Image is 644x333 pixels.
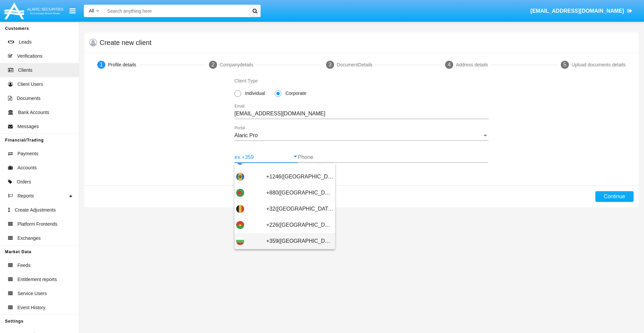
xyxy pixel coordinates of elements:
div: Address details [456,61,488,68]
img: Logo image [3,1,64,21]
span: Documents [17,95,41,102]
span: Clients [18,67,33,74]
div: Document Details [337,61,373,68]
span: Verifications [17,53,42,60]
span: Platform Frontends [17,221,57,228]
span: Messages [17,123,39,130]
span: +32([GEOGRAPHIC_DATA]) [266,201,333,217]
span: +226([GEOGRAPHIC_DATA]) [266,217,333,233]
span: [EMAIL_ADDRESS][DOMAIN_NAME] [530,8,624,14]
span: Entitlement reports [17,276,57,283]
span: Leads [19,39,32,46]
span: Service Users [17,290,47,297]
span: 4 [448,62,451,67]
div: Upload documents details [572,61,626,68]
div: Company details [220,61,253,68]
span: Create Adjustments [15,207,56,214]
h5: Create new client [100,40,152,45]
div: Profile details [108,61,136,68]
span: All [89,8,94,13]
span: +359([GEOGRAPHIC_DATA]) [266,233,333,249]
span: Event History [17,304,45,311]
button: Continue [595,191,634,202]
span: Bank Accounts [18,109,49,116]
span: +1246([GEOGRAPHIC_DATA]) [266,169,333,185]
span: Client Users [17,81,43,88]
span: Feeds [17,262,31,269]
span: 1 [100,62,103,67]
a: [EMAIL_ADDRESS][DOMAIN_NAME] [527,2,636,20]
span: 3 [329,62,332,67]
span: Individual [241,90,267,97]
a: All [84,7,104,14]
span: Alaric Pro [234,132,258,138]
span: 5 [563,62,566,67]
span: +880([GEOGRAPHIC_DATA]) [266,185,333,201]
label: Client Type [234,77,258,85]
span: Corporate [281,90,308,97]
input: Search [104,5,247,17]
span: 2 [211,62,214,67]
span: Exchanges [17,235,41,242]
span: Orders [17,178,31,185]
span: Payments [17,150,38,157]
span: Reports [17,192,34,200]
span: Accounts [17,164,37,171]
